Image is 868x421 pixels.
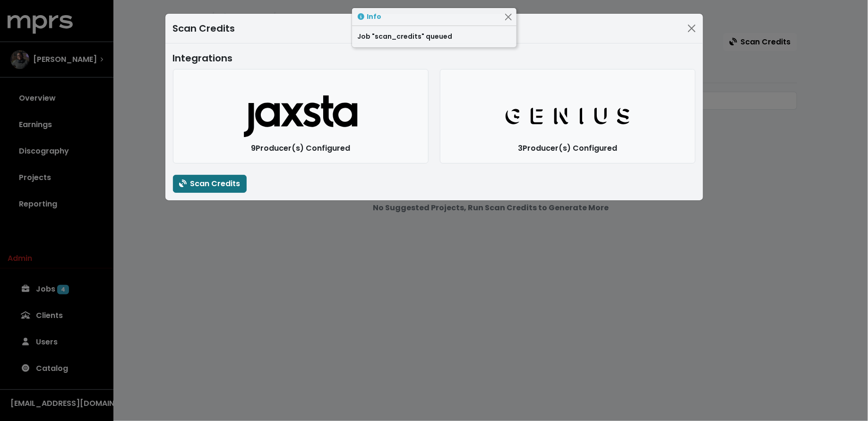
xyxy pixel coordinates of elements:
div: Integrations [173,51,696,65]
div: Scan Credits [173,21,235,35]
button: Scan Credits [173,175,247,193]
button: Close [504,12,514,22]
span: Scan Credits [179,178,241,189]
button: Close [684,21,699,36]
strong: Info [367,12,382,21]
div: Job "scan_credits" queued [352,26,516,47]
